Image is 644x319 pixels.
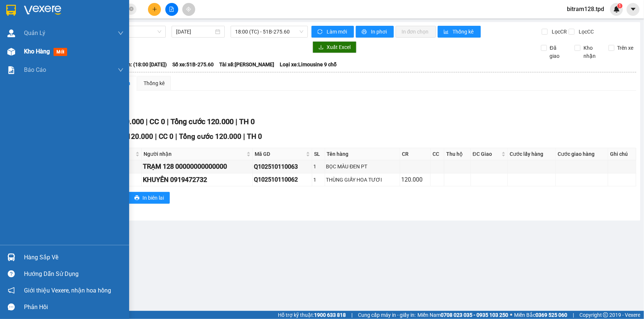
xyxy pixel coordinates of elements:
[159,132,173,141] span: CC 0
[116,132,153,141] span: CR 120.000
[312,148,325,160] th: SL
[169,7,174,12] span: file-add
[142,194,164,202] span: In biên lai
[280,60,337,69] span: Loại xe: Limousine 9 chỗ
[396,26,436,38] button: In đơn chọn
[255,150,304,158] span: Mã GD
[561,4,610,14] span: bitram128.tpd
[24,28,45,38] span: Quản Lý
[556,148,608,160] th: Cước giao hàng
[219,60,274,69] span: Tài xế: [PERSON_NAME]
[175,132,177,141] span: |
[6,5,16,16] img: logo-vxr
[128,192,170,204] button: printerIn biên lai
[148,3,161,16] button: plus
[313,162,324,171] div: 1
[118,30,124,36] span: down
[325,148,400,160] th: Tên hàng
[176,28,214,36] input: 11/10/2025
[24,302,124,313] div: Phản hồi
[118,67,124,73] span: down
[143,175,251,185] div: KHUYÊN 0919472732
[358,311,416,319] span: Cung cấp máy in - giấy in:
[581,44,603,60] span: Kho nhận
[54,48,67,56] span: mới
[311,26,354,38] button: syncLàm mới
[278,311,346,319] span: Hỗ trợ kỹ thuật:
[327,28,348,36] span: Làm mới
[317,29,324,35] span: sync
[143,161,251,172] div: TRẠM 128 00000000000000
[8,270,15,277] span: question-circle
[362,29,368,35] span: printer
[473,150,500,158] span: ĐC Giao
[438,26,481,38] button: bar-chartThống kê
[146,117,148,126] span: |
[239,117,255,126] span: TH 0
[318,45,324,50] span: download
[155,132,157,141] span: |
[253,160,312,173] td: Q102510110063
[7,66,15,74] img: solution-icon
[535,312,567,318] strong: 0369 525 060
[313,41,357,53] button: downloadXuất Excel
[129,6,134,13] span: close-circle
[152,7,157,12] span: plus
[313,176,324,184] div: 1
[417,311,508,319] span: Miền Nam
[144,79,165,87] div: Thống kê
[253,173,312,186] td: Q102510110062
[326,176,399,184] div: THÙNG GIẤY HOA TƯƠI
[627,3,640,16] button: caret-down
[453,28,475,36] span: Thống kê
[326,162,399,171] div: BỌC MÀU ĐEN PT
[356,26,394,38] button: printerIn phơi
[144,150,245,158] span: Người nhận
[630,6,637,13] span: caret-down
[351,311,352,319] span: |
[24,286,111,295] span: Giới thiệu Vexere, nhận hoa hồng
[7,29,15,37] img: warehouse-icon
[235,26,303,37] span: 18:00 (TC) - 51B-275.60
[613,6,620,13] img: icon-new-feature
[7,48,15,56] img: warehouse-icon
[617,3,623,8] sup: 1
[314,312,346,318] strong: 1900 633 818
[547,44,569,60] span: Đã giao
[149,117,165,126] span: CC 0
[24,65,46,74] span: Báo cáo
[182,3,195,16] button: aim
[573,311,574,319] span: |
[134,195,140,201] span: printer
[24,252,124,263] div: Hàng sắp về
[603,312,608,318] span: copyright
[172,60,214,69] span: Số xe: 51B-275.60
[186,7,191,12] span: aim
[510,313,512,316] span: ⚪️
[243,132,245,141] span: |
[24,269,124,280] div: Hướng dẫn sử dụng
[431,148,444,160] th: CC
[167,117,169,126] span: |
[508,148,556,160] th: Cước lấy hàng
[400,148,431,160] th: CR
[254,175,311,184] div: Q102510110062
[576,28,595,36] span: Lọc CC
[549,28,568,36] span: Lọc CR
[24,48,50,55] span: Kho hàng
[401,175,429,184] div: 120.000
[165,3,178,16] button: file-add
[235,117,237,126] span: |
[444,29,450,35] span: bar-chart
[619,3,621,8] span: 1
[444,148,471,160] th: Thu hộ
[441,312,508,318] strong: 0708 023 035 - 0935 103 250
[179,132,241,141] span: Tổng cước 120.000
[171,117,234,126] span: Tổng cước 120.000
[614,44,637,52] span: Trên xe
[8,304,15,311] span: message
[247,132,262,141] span: TH 0
[371,28,388,36] span: In phơi
[514,311,567,319] span: Miền Bắc
[8,287,15,294] span: notification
